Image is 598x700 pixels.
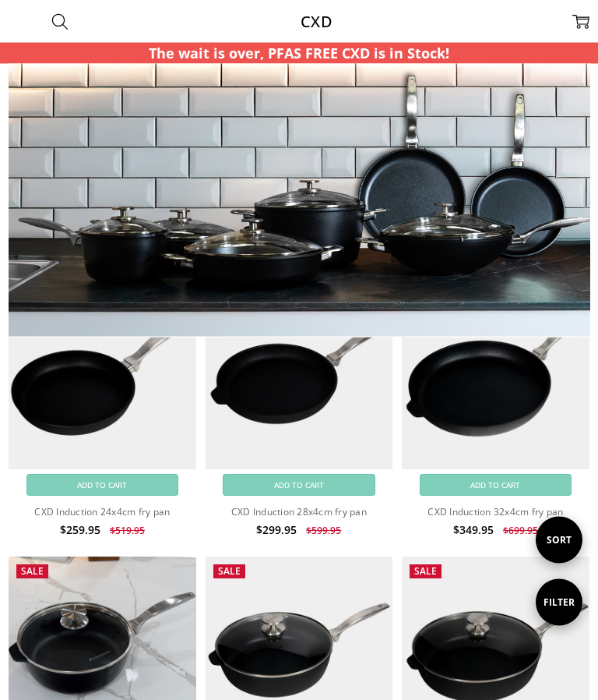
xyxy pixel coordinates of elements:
[536,517,582,564] i: Sort
[420,475,572,497] a: Add to Cart
[223,475,375,497] a: Add to Cart
[110,525,145,538] span: $519.95
[402,283,589,471] img: CXD Induction 32x4cm fry pan
[427,506,563,519] a: CXD Induction 32x4cm fry pan
[34,506,170,519] a: CXD Induction 24x4cm fry pan
[306,525,341,538] span: $599.95
[60,523,100,538] span: $259.95
[206,283,393,471] img: CXD Induction 28x4cm fry pan
[149,43,449,64] p: The wait is over, PFAS FREE CXD is in Stock!
[218,565,241,578] span: Sale
[414,565,437,578] span: Sale
[21,565,44,578] span: Sale
[453,523,494,538] span: $349.95
[231,506,367,519] a: CXD Induction 28x4cm fry pan
[256,523,297,538] span: $299.95
[536,579,582,626] i: Filter
[26,475,179,497] a: Add to Cart
[503,525,538,538] span: $699.95
[9,283,196,471] img: CXD Induction 24x4cm fry pan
